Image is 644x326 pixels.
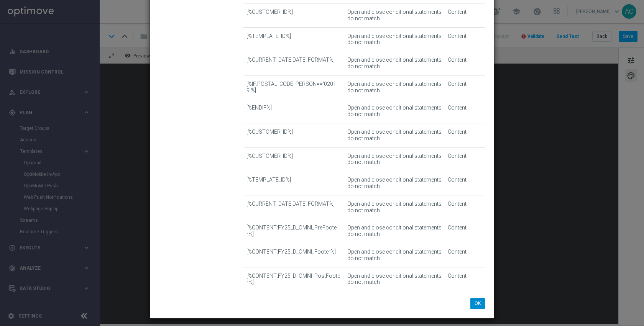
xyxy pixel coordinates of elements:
td: Open and close conditional statements do not match [344,51,445,75]
td: [%CONTENT:FY25_D_OMNI_PreFooter%] [243,219,344,243]
td: Open and close conditional statements do not match [344,123,445,147]
td: Open and close conditional statements do not match [344,99,445,123]
td: Open and close conditional statements do not match [344,219,445,243]
td: Open and close conditional statements do not match [344,147,445,171]
td: Content [445,27,485,51]
td: [%CUSTOMER_ID%] [243,123,344,147]
td: [%TEMPLATE_ID%] [243,171,344,195]
td: Content [445,243,485,267]
td: [%CONTENT:FY25_D_OMNI_PostFooter%] [243,267,344,291]
td: [%CURRENT_DATE:DATE_FORMAT%] [243,51,344,75]
td: Content [445,171,485,195]
td: [%CUSTOMER_ID%] [243,147,344,171]
td: Open and close conditional statements do not match [344,267,445,291]
td: Content [445,219,485,243]
td: Content [445,267,485,291]
td: Content [445,195,485,219]
td: [%CUSTOMER_ID%] [243,3,344,28]
td: Open and close conditional statements do not match [344,243,445,267]
td: [%CONTENT:FY25_D_OMNI_Footer%] [243,243,344,267]
td: Content [445,99,485,123]
td: Open and close conditional statements do not match [344,3,445,28]
td: [%ENDIF%] [243,99,344,123]
td: Content [445,51,485,75]
td: Open and close conditional statements do not match [344,171,445,195]
td: Content [445,75,485,99]
td: [%CURRENT_DATE:DATE_FORMAT%] [243,195,344,219]
td: [%TEMPLATE_ID%] [243,27,344,51]
td: [%IF:POSTAL_CODE_PERSON=='02019'%] [243,75,344,99]
td: Open and close conditional statements do not match [344,75,445,99]
td: Content [445,3,485,28]
td: Open and close conditional statements do not match [344,27,445,51]
td: Open and close conditional statements do not match [344,195,445,219]
button: OK [470,298,485,309]
td: Content [445,147,485,171]
td: Content [445,123,485,147]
